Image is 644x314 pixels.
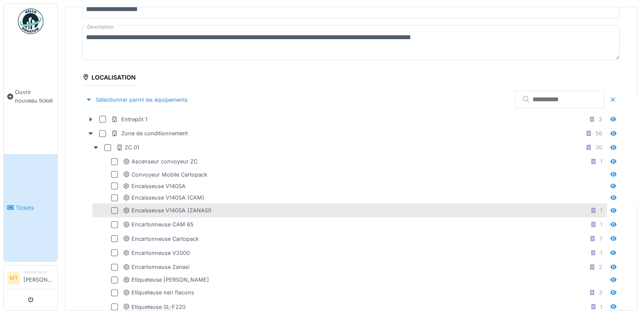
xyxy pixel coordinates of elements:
[111,129,188,137] div: Zone de conditionnement
[600,303,602,311] div: 1
[111,115,147,123] div: Entrepôt 1
[16,204,54,212] span: Tickets
[7,272,20,285] li: MT
[86,22,115,32] label: Description
[4,39,57,154] a: Ouvrir nouveau ticket
[599,263,602,271] div: 2
[600,220,602,228] div: 1
[123,303,186,311] div: Etiqueteuse SL-F220
[18,9,43,34] img: Badge_color-CXgf-gQk.svg
[7,269,54,289] a: MT Demandeur[PERSON_NAME]
[123,206,212,214] div: Encaisseuse V140SA (ZANASI)
[123,288,194,297] div: Etiqueteuse neri flacons
[123,249,190,257] div: Encartonneuse V2000
[123,235,199,243] div: Encartonneuse Cartopack
[123,171,207,179] div: Convoyeur Mobile Cartopack
[23,269,54,275] div: Demandeur
[599,288,602,297] div: 3
[595,143,602,151] div: 30
[82,71,136,86] div: Localisation
[600,249,602,257] div: 1
[23,269,54,287] li: [PERSON_NAME]
[123,194,204,202] div: Encaisseuse V140SA (CAM)
[4,154,57,261] a: Tickets
[116,143,139,151] div: ZC.01
[123,263,189,271] div: Encartonneuse Zanasi
[599,235,602,243] div: 7
[123,182,186,190] div: Encaisseuse V140SA
[15,88,54,104] span: Ouvrir nouveau ticket
[600,206,602,214] div: 1
[123,220,194,228] div: Encartonneuse CAM 65
[600,157,602,166] div: 1
[123,157,197,166] div: Ascenseur convoyeur ZC
[123,276,209,284] div: Etiqueteuse [PERSON_NAME]
[82,94,191,106] div: Sélectionner parmi les équipements
[599,115,602,123] div: 2
[595,129,602,137] div: 56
